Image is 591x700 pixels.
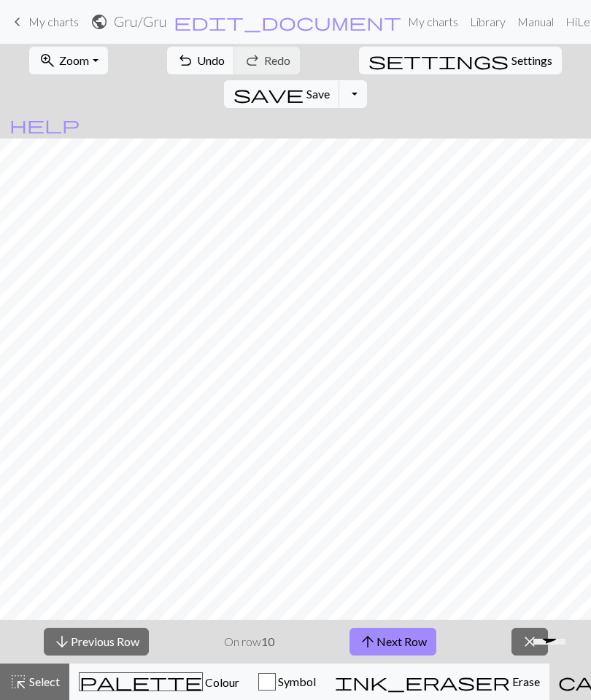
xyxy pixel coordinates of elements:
button: Colour [69,664,249,700]
span: Erase [510,674,540,688]
a: Library [464,7,511,36]
a: My charts [9,9,79,34]
span: undo [177,50,194,71]
iframe: chat widget [528,639,576,685]
button: Erase [325,664,549,700]
span: public [90,12,108,32]
a: Manual [511,7,560,36]
span: Save [306,87,330,101]
span: settings [368,50,509,71]
button: SettingsSettings [359,47,562,74]
span: Settings [511,52,552,69]
span: keyboard_arrow_left [9,12,26,32]
span: Symbol [276,674,316,688]
p: On row [224,633,274,650]
span: arrow_upward [359,631,376,652]
span: My charts [28,15,79,28]
button: Symbol [249,664,325,700]
span: Zoom [59,53,89,67]
a: My charts [402,7,464,36]
span: Colour [203,675,239,689]
strong: 10 [261,634,274,648]
button: Zoom [29,47,107,74]
span: Select [27,674,60,688]
i: Settings [368,52,509,69]
span: help [9,114,80,135]
span: highlight_alt [9,672,27,692]
span: save [233,84,304,104]
button: Next Row [349,628,436,656]
span: Undo [197,53,225,67]
span: palette [80,672,202,692]
span: edit_document [174,12,401,32]
button: Undo [167,47,235,74]
button: Previous Row [44,628,149,656]
button: Save [224,80,340,108]
span: close [521,631,538,652]
h2: Gru / Gru [114,13,167,30]
span: arrow_downward [53,631,71,652]
span: ink_eraser [335,672,510,692]
span: zoom_in [39,50,56,71]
